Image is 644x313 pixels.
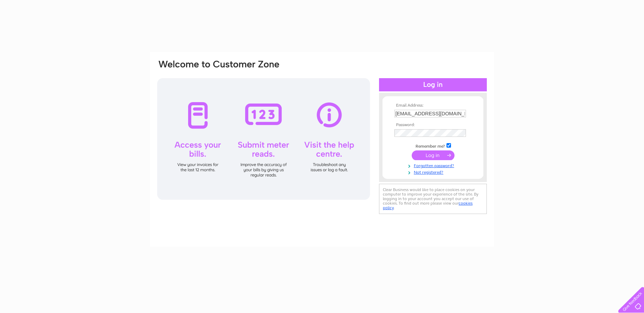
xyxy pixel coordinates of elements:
[393,103,473,108] th: Email Address:
[393,123,473,127] th: Password:
[393,142,473,149] td: Remember me?
[383,201,473,210] a: cookies policy
[394,168,473,175] a: Not registered?
[379,184,487,214] div: Clear Business would like to place cookies on your computer to improve your experience of the sit...
[412,150,454,160] input: Submit
[394,162,473,168] a: Forgotten password?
